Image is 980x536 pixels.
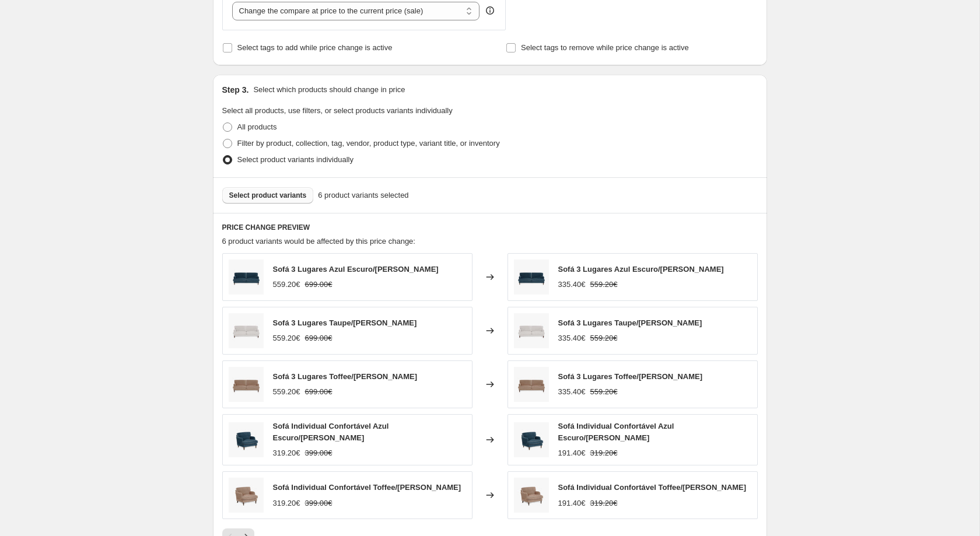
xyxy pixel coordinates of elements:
img: 144692602_1_80x.jpg [514,260,549,295]
img: 144692605_2_80x.jpg [514,422,549,457]
span: Sofá Individual Confortável Azul Escuro/[PERSON_NAME] [273,422,389,442]
h2: Step 3. [222,84,249,96]
strike: 699.00€ [305,279,332,290]
span: 6 product variants selected [318,190,408,201]
span: Sofá 3 Lugares Taupe/[PERSON_NAME] [558,318,702,327]
strike: 559.20€ [590,279,618,290]
span: Sofá 3 Lugares Azul Escuro/[PERSON_NAME] [273,265,439,274]
div: 335.40€ [558,386,586,398]
img: 144692606_2_80x.jpg [229,478,264,513]
div: 191.40€ [558,498,586,509]
strike: 559.20€ [590,332,618,344]
img: 144692603_1_80x.jpg [229,367,264,402]
span: Select tags to remove while price change is active [521,43,689,52]
div: help [484,5,496,16]
img: 144692602_1_80x.jpg [229,260,264,295]
span: Select product variants [229,191,307,200]
span: Select tags to add while price change is active [237,43,393,52]
strike: 319.20€ [590,447,618,459]
img: 144692605_2_80x.jpg [229,422,264,457]
span: Sofá Individual Confortável Toffee/[PERSON_NAME] [558,483,747,492]
span: All products [237,122,277,131]
div: 335.40€ [558,279,586,290]
span: Select product variants individually [237,155,353,164]
span: Sofá Individual Confortável Toffee/[PERSON_NAME] [273,483,461,492]
div: 559.20€ [273,279,300,290]
button: Select product variants [222,187,314,204]
p: Select which products should change in price [253,84,405,96]
span: 6 product variants would be affected by this price change: [222,237,415,246]
div: 559.20€ [273,332,300,344]
img: 144692604_1_80x.jpg [229,313,264,348]
span: Sofá 3 Lugares Taupe/[PERSON_NAME] [273,318,417,327]
span: Sofá 3 Lugares Toffee/[PERSON_NAME] [273,372,418,381]
strike: 399.00€ [305,498,332,509]
strike: 559.20€ [590,386,618,398]
div: 319.20€ [273,498,300,509]
strike: 319.20€ [590,498,618,509]
span: Sofá 3 Lugares Azul Escuro/[PERSON_NAME] [558,265,724,274]
span: Sofá Individual Confortável Azul Escuro/[PERSON_NAME] [558,422,674,442]
img: 144692606_2_80x.jpg [514,478,549,513]
div: 559.20€ [273,386,300,398]
strike: 399.00€ [305,447,332,459]
div: 335.40€ [558,332,586,344]
div: 319.20€ [273,447,300,459]
img: 144692604_1_80x.jpg [514,313,549,348]
strike: 699.00€ [305,332,332,344]
h6: PRICE CHANGE PREVIEW [222,223,758,232]
div: 191.40€ [558,447,586,459]
img: 144692603_1_80x.jpg [514,367,549,402]
strike: 699.00€ [305,386,332,398]
span: Sofá 3 Lugares Toffee/[PERSON_NAME] [558,372,703,381]
span: Select all products, use filters, or select products variants individually [222,106,453,115]
span: Filter by product, collection, tag, vendor, product type, variant title, or inventory [237,139,500,148]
